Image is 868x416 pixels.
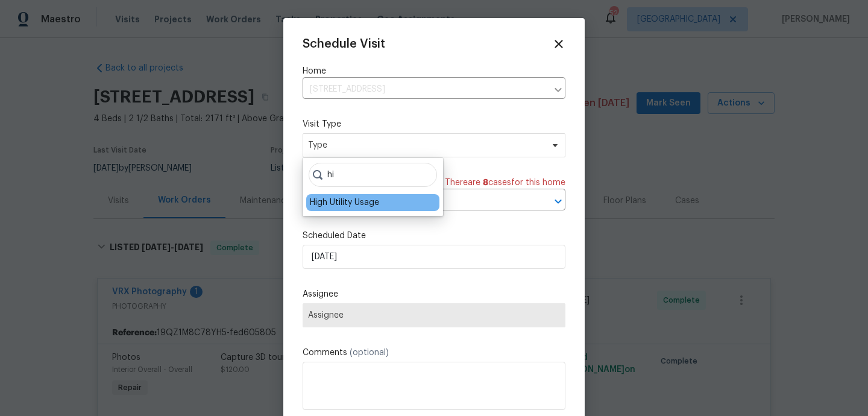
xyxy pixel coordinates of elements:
span: There are case s for this home [445,177,565,189]
label: Assignee [303,288,565,300]
span: Type [308,139,542,151]
span: Schedule Visit [303,38,385,50]
span: Close [552,37,565,51]
label: Scheduled Date [303,230,565,242]
label: Home [303,65,565,77]
label: Visit Type [303,118,565,130]
label: Comments [303,347,565,359]
span: 8 [483,178,488,187]
input: Enter in an address [303,80,547,99]
span: Assignee [308,310,560,320]
div: High Utility Usage [310,197,379,209]
input: M/D/YYYY [303,245,565,269]
button: Open [550,193,567,210]
span: (optional) [350,348,389,357]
